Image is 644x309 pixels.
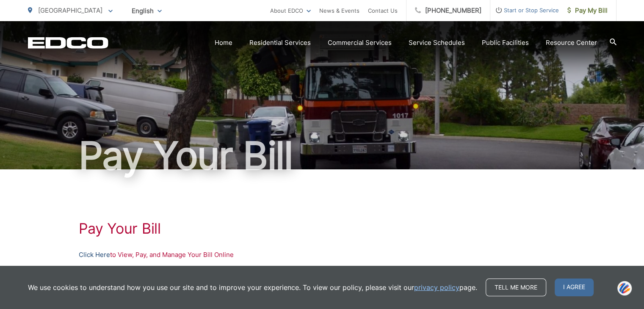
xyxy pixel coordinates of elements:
a: Tell me more [486,279,546,296]
a: privacy policy [414,282,459,292]
span: [GEOGRAPHIC_DATA] [38,6,102,14]
span: I agree [555,279,594,296]
a: Service Schedules [409,38,465,48]
a: Click Here [79,250,110,260]
a: News & Events [319,6,359,16]
span: English [125,3,168,18]
a: Commercial Services [328,38,392,48]
span: Pay My Bill [567,6,608,16]
a: Residential Services [249,38,311,48]
img: svg+xml;base64,PHN2ZyB3aWR0aD0iNDQiIGhlaWdodD0iNDQiIHZpZXdCb3g9IjAgMCA0NCA0NCIgZmlsbD0ibm9uZSIgeG... [617,281,632,296]
h1: Pay Your Bill [79,220,566,237]
a: Resource Center [546,38,597,48]
a: About EDCO [270,6,311,16]
a: Contact Us [368,6,398,16]
a: Public Facilities [482,38,529,48]
p: We use cookies to understand how you use our site and to improve your experience. To view our pol... [28,282,477,292]
p: to View, Pay, and Manage Your Bill Online [79,250,566,260]
a: EDCD logo. Return to the homepage. [28,37,108,49]
a: Home [215,38,232,48]
h1: Pay Your Bill [28,135,616,177]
